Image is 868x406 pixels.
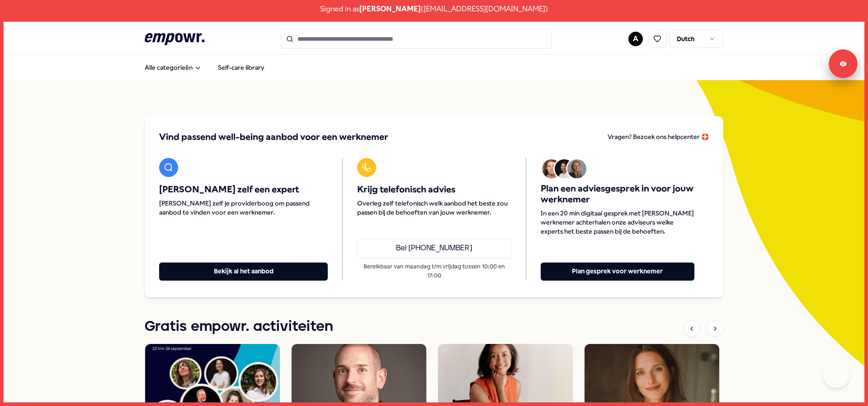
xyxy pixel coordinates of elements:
[211,58,272,76] a: Self-care library
[159,131,388,143] span: Vind passend well-being aanbod voor een werknemer
[567,159,586,178] img: Avatar
[357,199,511,217] span: Overleg zelf telefonisch welk aanbod het beste zou passen bij de behoeften van jouw werknemer.
[541,183,694,205] span: Plan een adviesgesprek in voor jouw werknemer
[823,361,850,388] iframe: Help Scout Beacon - Open
[357,184,511,195] span: Krijg telefonisch advies
[357,239,511,258] a: Bel [PHONE_NUMBER]
[281,29,552,49] input: Search for products, categories or subcategories
[145,315,333,338] h1: Gratis empowr. activiteiten
[137,58,272,76] nav: Main
[159,184,328,195] span: [PERSON_NAME] zelf een expert
[357,262,511,281] p: Bereikbaar van maandag t/m vrijdag tussen 10:00 en 17:00
[608,133,709,140] span: Vragen? Bezoek ons helpcenter 🛟
[359,3,421,15] span: [PERSON_NAME]
[541,209,694,236] span: In een 20 min digitaal gesprek met [PERSON_NAME] werknemer achterhalen onze adviseurs welke exper...
[608,131,709,143] a: Vragen? Bezoek ons helpcenter 🛟
[541,263,694,281] button: Plan gesprek voor werknemer
[542,159,561,178] img: Avatar
[137,58,209,76] button: Alle categorieën
[159,199,328,217] span: [PERSON_NAME] zelf je providerboog om passend aanbod te vinden voor een werknemer.
[628,32,643,46] button: A
[555,159,574,178] img: Avatar
[159,263,328,281] button: Bekijk al het aanbod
